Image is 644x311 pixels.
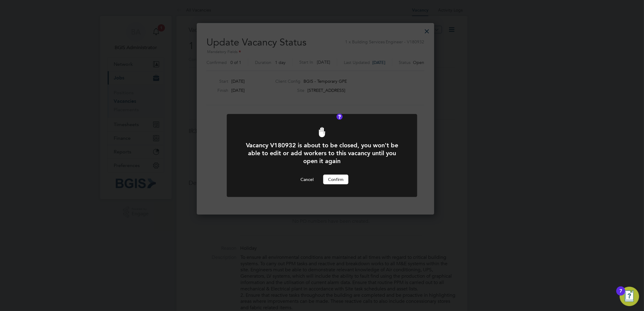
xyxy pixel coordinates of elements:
button: Open Resource Center, 7 new notifications [620,287,639,306]
div: 7 [619,291,622,299]
h1: Vacancy V180932 is about to be closed, you won't be able to edit or add workers to this vacancy u... [243,141,401,165]
button: Cancel [296,175,318,184]
button: Vacancy Status Definitions [337,114,343,120]
button: Confirm [323,175,348,184]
